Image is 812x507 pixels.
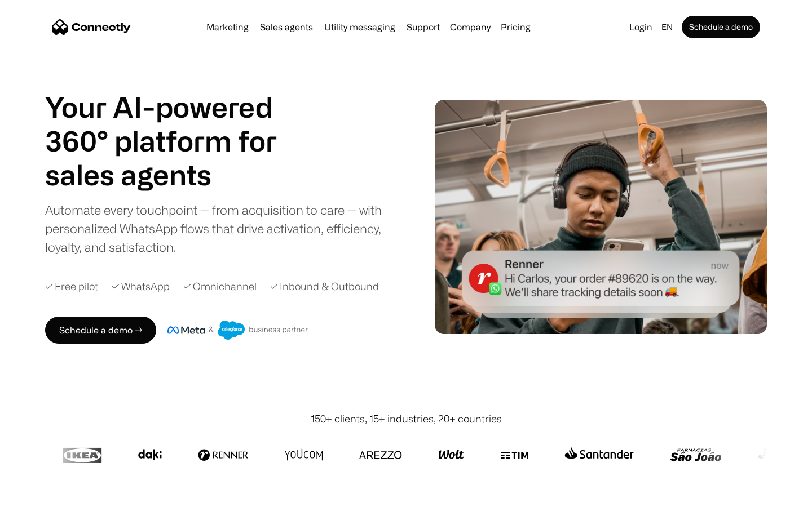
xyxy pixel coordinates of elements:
[625,19,657,35] a: Login
[45,201,400,256] div: Automate every touchpoint — from acquisition to care — with personalized WhatsApp flows that driv...
[661,19,673,35] div: en
[402,23,444,32] a: Support
[450,19,491,35] div: Company
[45,317,156,344] a: Schedule a demo →
[45,279,98,294] div: ✓ Free pilot
[11,486,68,503] aside: Language selected: English
[682,16,760,38] a: Schedule a demo
[311,411,502,426] div: 150+ clients, 15+ industries, 20+ countries
[255,23,317,32] a: Sales agents
[45,158,304,192] h1: sales agents
[23,487,68,503] ul: Language list
[270,279,379,294] div: ✓ Inbound & Outbound
[45,90,304,158] h1: Your AI-powered 360° platform for
[112,279,170,294] div: ✓ WhatsApp
[202,23,253,32] a: Marketing
[167,321,308,340] img: Meta and Salesforce business partner badge.
[183,279,257,294] div: ✓ Omnichannel
[320,23,400,32] a: Utility messaging
[496,23,535,32] a: Pricing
